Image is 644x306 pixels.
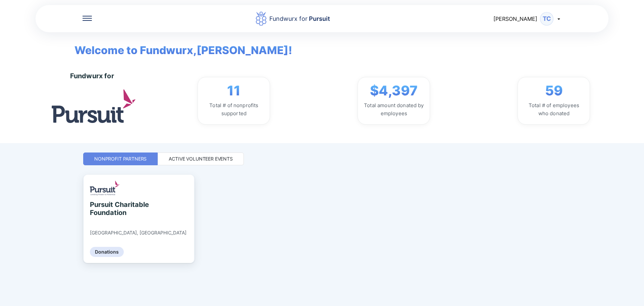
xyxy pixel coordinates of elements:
[493,15,537,22] span: [PERSON_NAME]
[540,12,553,26] div: TC
[52,89,136,123] img: logo.jpg
[70,72,114,80] div: Fundwurx for
[90,230,186,236] div: [GEOGRAPHIC_DATA], [GEOGRAPHIC_DATA]
[363,101,424,118] div: Total amount donated by employees
[227,83,240,99] span: 11
[308,15,330,22] span: Pursuit
[545,83,563,99] span: 59
[203,101,264,118] div: Total # of nonprofits supported
[64,32,292,58] span: Welcome to Fundwurx, [PERSON_NAME] !
[90,247,124,257] div: Donations
[90,201,151,217] div: Pursuit Charitable Foundation
[370,83,418,99] span: $4,397
[269,14,330,24] div: Fundwurx for
[94,156,147,162] div: Nonprofit Partners
[169,156,233,162] div: Active Volunteer Events
[523,101,584,118] div: Total # of employees who donated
